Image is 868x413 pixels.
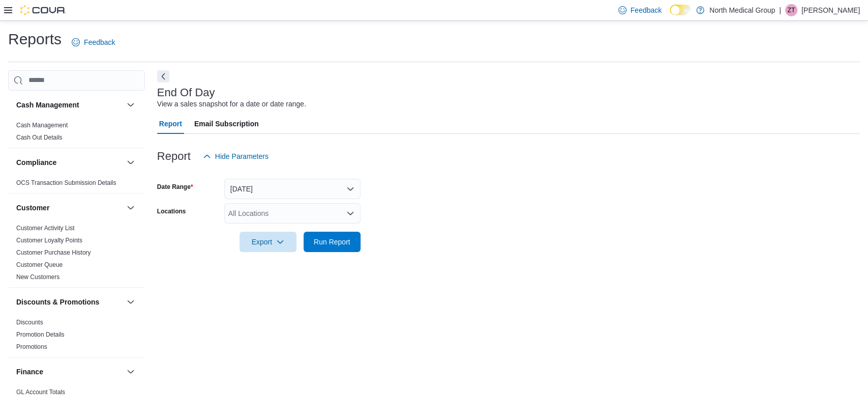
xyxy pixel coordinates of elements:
[16,318,43,326] span: Discounts
[8,177,145,193] div: Compliance
[709,4,775,16] p: North Medical Group
[16,297,123,307] button: Discounts & Promotions
[215,151,268,161] span: Hide Parameters
[16,100,79,110] h3: Cash Management
[16,367,123,377] button: Finance
[16,261,63,268] a: Customer Queue
[16,225,75,232] a: Customer Activity List
[16,343,47,351] span: Promotions
[16,121,68,129] span: Cash Management
[8,222,145,287] div: Customer
[16,224,75,232] span: Customer Activity List
[16,249,91,257] span: Customer Purchase History
[157,207,186,215] label: Locations
[16,133,63,142] span: Cash Out Details
[346,209,354,217] button: Open list of options
[125,202,137,214] button: Customer
[246,232,290,252] span: Export
[631,5,662,15] span: Feedback
[16,343,47,350] a: Promotions
[16,389,65,396] a: GL Account Totals
[16,367,43,377] h3: Finance
[16,179,116,186] a: OCS Transaction Submission Details
[16,157,123,168] button: Compliance
[157,70,169,82] button: Next
[16,203,49,213] h3: Customer
[125,366,137,378] button: Finance
[16,134,63,141] a: Cash Out Details
[157,87,215,99] h3: End Of Day
[785,4,797,16] div: Zachary Tebeau
[8,119,145,148] div: Cash Management
[20,5,66,15] img: Cova
[670,5,691,15] input: Dark Mode
[240,232,296,252] button: Export
[224,179,361,199] button: [DATE]
[125,156,137,169] button: Compliance
[801,4,860,16] p: [PERSON_NAME]
[157,150,191,162] h3: Report
[68,32,119,52] a: Feedback
[16,122,68,129] a: Cash Management
[16,179,116,187] span: OCS Transaction Submission Details
[16,273,59,281] a: New Customers
[8,29,62,49] h1: Reports
[125,296,137,308] button: Discounts & Promotions
[16,249,91,256] a: Customer Purchase History
[779,4,781,16] p: |
[84,37,115,47] span: Feedback
[16,157,56,168] h3: Compliance
[16,273,59,281] span: New Customers
[16,331,65,338] a: Promotion Details
[16,331,65,339] span: Promotion Details
[16,236,82,244] span: Customer Loyalty Points
[16,203,123,213] button: Customer
[16,261,63,269] span: Customer Queue
[16,100,123,110] button: Cash Management
[125,99,137,111] button: Cash Management
[8,316,145,357] div: Discounts & Promotions
[194,114,259,134] span: Email Subscription
[16,319,43,326] a: Discounts
[314,237,350,247] span: Run Report
[788,4,795,16] span: ZT
[199,146,273,167] button: Hide Parameters
[157,99,306,109] div: View a sales snapshot for a date or date range.
[16,388,65,396] span: GL Account Totals
[157,183,193,191] label: Date Range
[16,297,99,307] h3: Discounts & Promotions
[16,400,61,408] span: GL Transactions
[16,237,82,244] a: Customer Loyalty Points
[159,114,182,134] span: Report
[304,232,361,252] button: Run Report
